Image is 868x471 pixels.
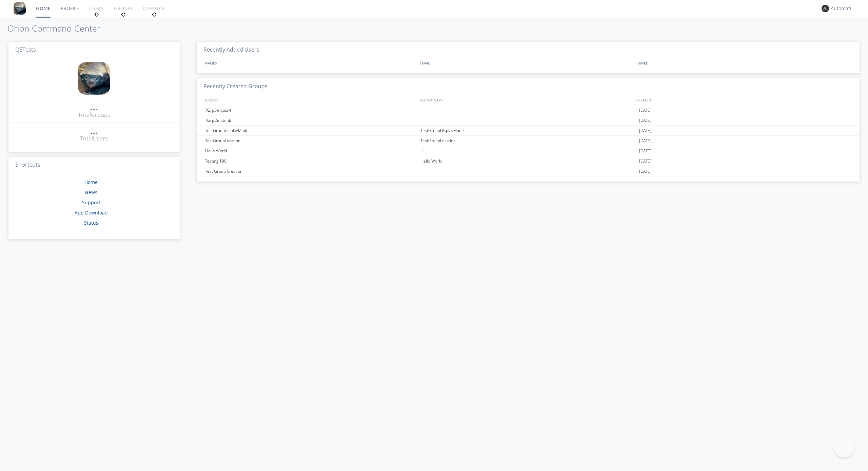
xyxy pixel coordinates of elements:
[834,437,854,457] iframe: Toggle Customer Support
[639,146,651,156] span: [DATE]
[418,58,635,68] div: EMAIL
[822,5,829,12] img: 373638.png
[203,126,419,135] div: TestGroupDisplayMode
[197,146,860,156] a: Hello WorldH[DATE]
[78,111,110,119] div: Total Groups
[90,127,98,135] a: ...
[639,166,651,176] span: [DATE]
[90,103,98,110] div: ...
[418,95,635,105] div: SYSTEM_NAME
[419,126,637,135] div: TestGroupDisplayMode
[90,103,98,111] a: ...
[197,78,860,95] h3: Recently Created Groups
[197,115,860,126] a: TGrpDelutqhb[DATE]
[80,135,108,143] div: Total Users
[152,12,157,17] img: spin.svg
[203,58,416,68] div: NAMES
[203,136,419,146] div: TestGroupLocation
[639,136,651,146] span: [DATE]
[203,146,419,156] div: Hello World
[639,126,651,136] span: [DATE]
[203,166,419,176] div: Test Group Creation
[78,62,110,95] img: 8ff700cf5bab4eb8a436322861af2272
[203,115,419,125] div: TGrpDelutqhb
[419,136,637,146] div: TestGroupLocation
[635,95,853,105] div: CREATED
[419,156,637,166] div: Hello World
[639,105,651,115] span: [DATE]
[94,12,99,17] img: spin.svg
[15,46,36,53] span: QETests
[14,2,26,15] img: 8ff700cf5bab4eb8a436322861af2272
[85,189,97,195] a: News
[635,58,853,68] div: JOINED
[639,115,651,126] span: [DATE]
[197,166,860,176] a: Test Group Creation[DATE]
[203,105,419,115] div: TGrpDelqaawf
[197,105,860,115] a: TGrpDelqaawf[DATE]
[197,42,860,58] h3: Recently Added Users
[84,179,98,185] a: Home
[203,95,416,105] div: GROUPS
[75,209,108,216] a: App Download
[197,136,860,146] a: TestGroupLocationTestGroupLocation[DATE]
[121,12,126,17] img: spin.svg
[82,199,100,206] a: Support
[197,126,860,136] a: TestGroupDisplayModeTestGroupDisplayMode[DATE]
[419,146,637,156] div: H
[197,156,860,166] a: Testing 190Hello World[DATE]
[8,157,180,173] h3: Shortcuts
[84,220,98,226] a: Status
[831,5,856,12] div: Automation+0004
[90,127,98,134] div: ...
[639,156,651,166] span: [DATE]
[203,156,419,166] div: Testing 190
